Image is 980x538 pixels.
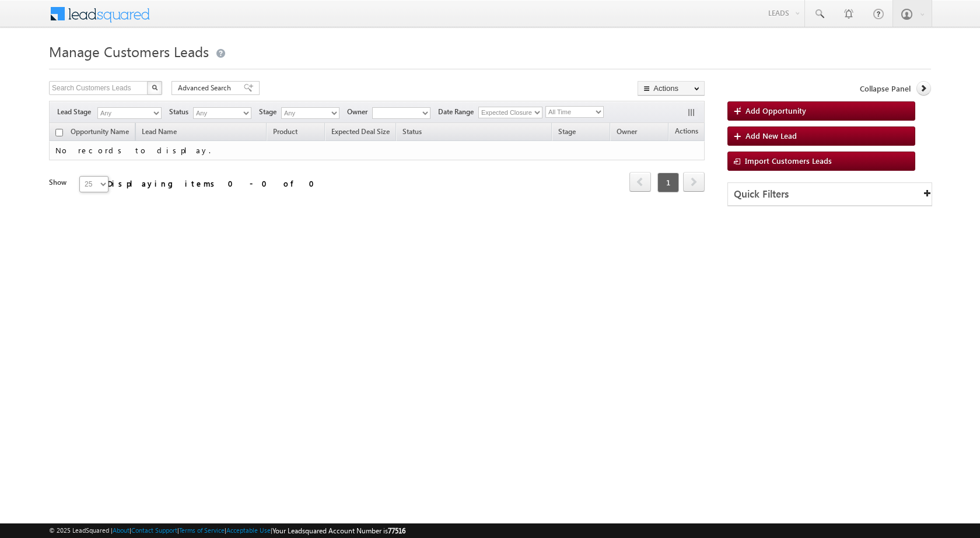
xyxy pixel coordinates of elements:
[131,526,177,534] a: Contact Support
[178,83,235,93] span: Advanced Search
[273,127,297,136] span: Product
[107,177,321,190] div: Displaying items 0 - 0 of 0
[136,125,183,140] span: Lead Name
[71,127,129,136] span: Opportunity Name
[179,526,225,534] a: Terms of Service
[745,106,806,115] span: Add Opportunity
[683,173,705,192] a: next
[331,127,390,136] span: Expected Deal Size
[860,83,911,94] span: Collapse Panel
[325,125,395,140] a: Expected Deal Size
[397,125,428,140] a: Status
[226,526,271,534] a: Acceptable Use
[629,172,651,192] span: prev
[169,107,193,117] span: Status
[638,81,705,96] button: Actions
[49,42,209,61] span: Manage Customers Leads
[745,131,797,140] span: Add New Lead
[152,85,157,90] img: Search
[55,129,63,136] input: Check all records
[558,127,576,136] span: Stage
[49,525,405,536] span: © 2025 LeadSquared | | | | |
[683,172,705,192] span: next
[272,526,405,535] span: Your Leadsquared Account Number is
[552,125,582,140] a: Stage
[657,173,679,192] span: 1
[347,107,372,117] span: Owner
[388,526,405,535] span: 77516
[49,177,70,188] div: Show
[745,156,832,166] span: Import Customers Leads
[57,107,96,117] span: Lead Stage
[49,141,705,160] td: No records to display.
[728,183,932,206] div: Quick Filters
[669,125,704,140] span: Actions
[617,127,637,136] span: Owner
[629,173,651,192] a: prev
[259,107,281,117] span: Stage
[65,125,135,140] a: Opportunity Name
[113,526,129,534] a: About
[438,107,478,117] span: Date Range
